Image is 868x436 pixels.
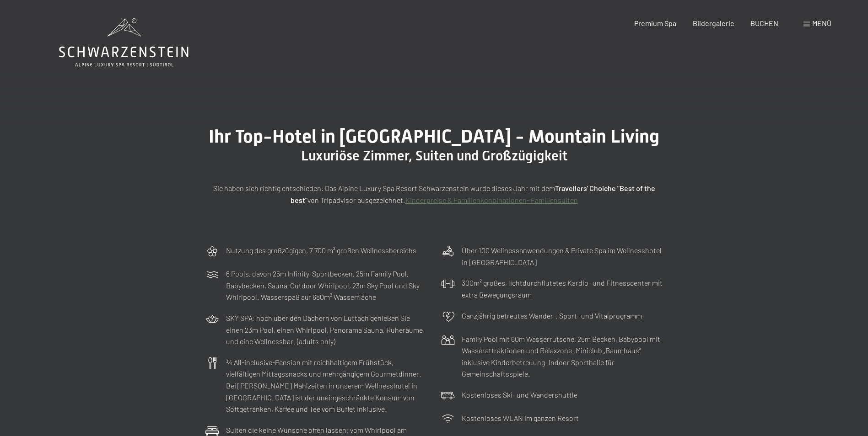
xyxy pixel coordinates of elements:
[462,245,663,268] p: Über 100 Wellnessanwendungen & Private Spa im Wellnesshotel in [GEOGRAPHIC_DATA]
[462,389,577,401] p: Kostenloses Ski- und Wandershuttle
[462,277,663,300] p: 300m² großes, lichtdurchflutetes Kardio- und Fitnesscenter mit extra Bewegungsraum
[226,268,427,303] p: 6 Pools, davon 25m Infinity-Sportbecken, 25m Family Pool, Babybecken, Sauna-Outdoor Whirlpool, 23...
[462,333,663,380] p: Family Pool mit 60m Wasserrutsche, 25m Becken, Babypool mit Wasserattraktionen und Relaxzone. Min...
[291,184,655,204] strong: Travellers' Choiche "Best of the best"
[634,19,676,27] a: Premium Spa
[812,19,831,27] span: Menü
[462,310,642,322] p: Ganzjährig betreutes Wander-, Sport- und Vitalprogramm
[205,182,663,206] p: Sie haben sich richtig entschieden: Das Alpine Luxury Spa Resort Schwarzenstein wurde dieses Jahr...
[405,196,578,204] a: Kinderpreise & Familienkonbinationen- Familiensuiten
[226,312,427,347] p: SKY SPA: hoch über den Dächern von Luttach genießen Sie einen 23m Pool, einen Whirlpool, Panorama...
[209,126,659,147] span: Ihr Top-Hotel in [GEOGRAPHIC_DATA] - Mountain Living
[226,356,427,415] p: ¾ All-inclusive-Pension mit reichhaltigem Frühstück, vielfältigen Mittagssnacks und mehrgängigem ...
[693,19,734,27] a: Bildergalerie
[462,412,579,424] p: Kostenloses WLAN im ganzen Resort
[226,245,416,256] p: Nutzung des großzügigen, 7.700 m² großen Wellnessbereichs
[301,148,567,164] span: Luxuriöse Zimmer, Suiten und Großzügigkeit
[750,19,778,27] a: BUCHEN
